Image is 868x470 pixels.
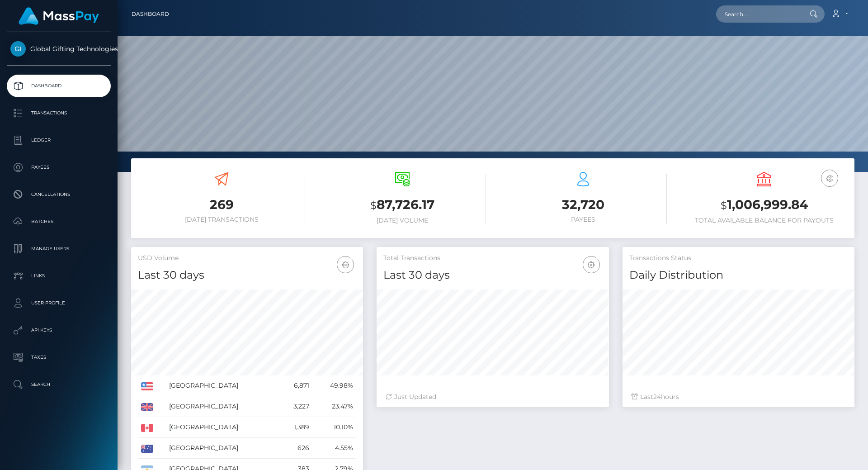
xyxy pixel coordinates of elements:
[10,215,107,228] p: Batches
[386,392,599,402] div: Just Updated
[141,424,153,432] img: CA.png
[721,199,727,212] small: $
[166,396,279,417] td: [GEOGRAPHIC_DATA]
[138,254,356,263] h5: USD Volume
[279,417,312,438] td: 1,389
[7,75,111,97] a: Dashboard
[680,196,848,214] h3: 1,006,999.84
[7,292,111,314] a: User Profile
[7,156,111,179] a: Payees
[716,5,801,23] input: Search...
[166,417,279,438] td: [GEOGRAPHIC_DATA]
[680,217,848,224] h6: Total Available Balance for Payouts
[138,216,305,223] h6: [DATE] Transactions
[632,392,845,402] div: Last hours
[7,319,111,342] a: API Keys
[370,199,377,212] small: $
[7,129,111,152] a: Ledger
[7,373,111,396] a: Search
[7,237,111,260] a: Manage Users
[138,267,356,283] h4: Last 30 days
[166,375,279,396] td: [GEOGRAPHIC_DATA]
[7,183,111,206] a: Cancellations
[141,445,153,453] img: AU.png
[10,106,107,120] p: Transactions
[629,267,848,283] h4: Daily Distribution
[138,196,305,214] h3: 269
[383,267,602,283] h4: Last 30 days
[319,196,486,214] h3: 87,726.17
[10,269,107,283] p: Links
[141,382,153,390] img: US.png
[141,403,153,411] img: GB.png
[500,196,667,214] h3: 32,720
[319,217,486,224] h6: [DATE] Volume
[7,346,111,369] a: Taxes
[10,161,107,174] p: Payees
[629,254,848,263] h5: Transactions Status
[10,41,26,57] img: Global Gifting Technologies Inc
[7,210,111,233] a: Batches
[7,265,111,287] a: Links
[279,375,312,396] td: 6,871
[279,396,312,417] td: 3,227
[7,45,111,53] span: Global Gifting Technologies Inc
[10,242,107,256] p: Manage Users
[312,438,357,459] td: 4.55%
[383,254,602,263] h5: Total Transactions
[653,393,661,401] span: 24
[10,296,107,310] p: User Profile
[312,375,357,396] td: 49.98%
[132,5,169,24] a: Dashboard
[10,351,107,364] p: Taxes
[10,323,107,337] p: API Keys
[279,438,312,459] td: 626
[166,438,279,459] td: [GEOGRAPHIC_DATA]
[10,378,107,391] p: Search
[10,79,107,93] p: Dashboard
[10,133,107,147] p: Ledger
[312,396,357,417] td: 23.47%
[10,188,107,201] p: Cancellations
[312,417,357,438] td: 10.10%
[19,7,99,25] img: MassPay Logo
[7,102,111,124] a: Transactions
[500,216,667,223] h6: Payees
